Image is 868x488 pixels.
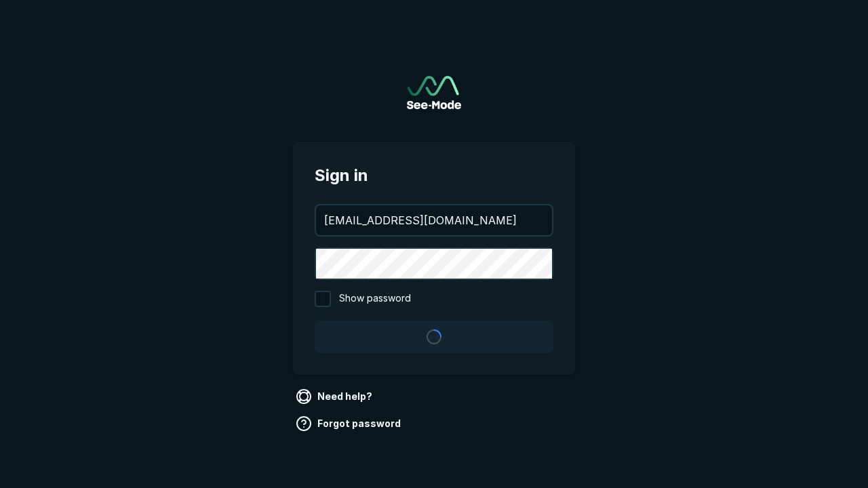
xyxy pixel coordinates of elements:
a: Forgot password [293,413,406,434]
a: Need help? [293,386,378,407]
span: Sign in [315,163,553,188]
input: your@email.com [316,205,552,235]
span: Show password [339,291,411,307]
a: Go to sign in [407,76,461,109]
img: See-Mode Logo [407,76,461,109]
